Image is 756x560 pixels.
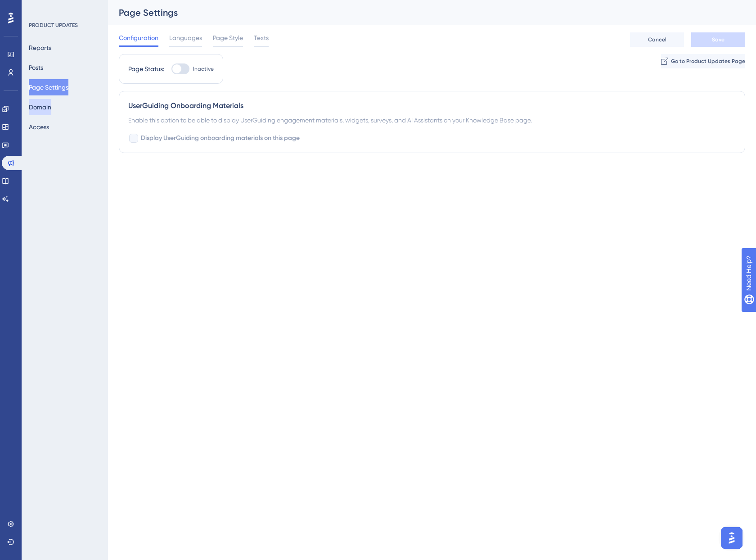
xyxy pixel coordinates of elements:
[712,36,724,43] span: Save
[29,59,43,76] button: Posts
[29,99,51,115] button: Domain
[671,58,745,65] span: Go to Product Updates Page
[169,32,202,43] span: Languages
[29,119,49,135] button: Access
[630,32,684,47] button: Cancel
[254,32,269,43] span: Texts
[213,32,243,43] span: Page Style
[29,79,68,95] button: Page Settings
[193,65,214,72] span: Inactive
[661,54,745,68] button: Go to Product Updates Page
[29,40,51,56] button: Reports
[21,2,56,13] span: Need Help?
[691,32,745,47] button: Save
[119,32,158,43] span: Configuration
[119,6,723,19] div: Page Settings
[128,100,736,111] div: UserGuiding Onboarding Materials
[718,524,745,551] iframe: UserGuiding AI Assistant Launcher
[141,133,300,144] span: Display UserGuiding onboarding materials on this page
[29,22,78,29] div: PRODUCT UPDATES
[128,63,164,74] div: Page Status:
[128,115,736,126] div: Enable this option to be able to display UserGuiding engagement materials, widgets, surveys, and ...
[648,36,666,43] span: Cancel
